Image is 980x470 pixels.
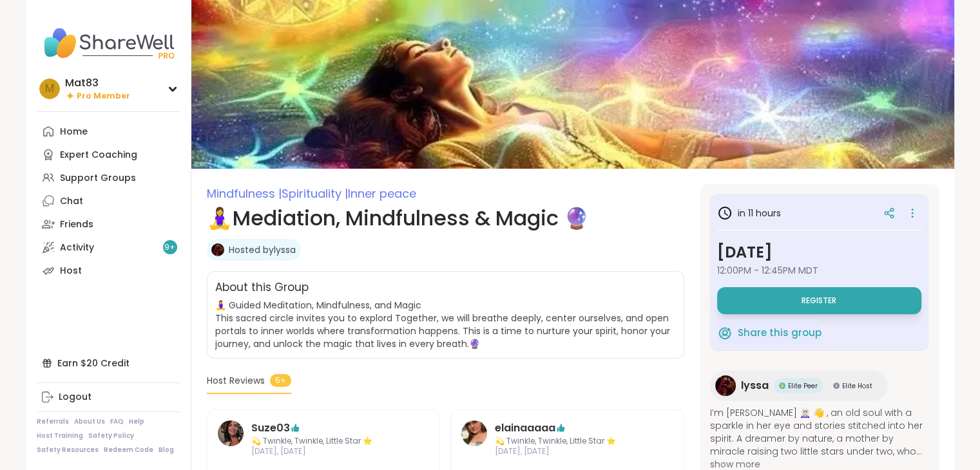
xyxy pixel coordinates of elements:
[788,381,818,391] span: Elite Peer
[37,352,180,375] div: Earn $20 Credit
[104,446,153,455] a: Redeem Code
[77,91,130,102] span: Pro Member
[495,446,640,457] span: [DATE], [DATE]
[60,126,88,138] div: Home
[710,370,888,401] a: lyssalyssaElite PeerElite PeerElite HostElite Host
[37,21,180,66] img: ShareWell Nav Logo
[37,143,180,166] a: Expert Coaching
[270,374,291,387] span: 5+
[37,259,180,282] a: Host
[37,120,180,143] a: Home
[215,299,670,350] span: 🧘‍♀️ Guided Meditation, Mindfulness, and Magic This sacred circle invites you to explord Together...
[159,446,174,455] a: Blog
[842,381,872,391] span: Elite Host
[211,243,224,256] img: lyssa
[60,218,93,231] div: Friends
[37,236,180,259] a: Activity9+
[779,382,785,389] img: Elite Peer
[60,241,94,254] div: Activity
[45,80,54,97] span: M
[717,241,921,264] h3: [DATE]
[461,420,487,446] img: elainaaaaa
[60,172,136,185] div: Support Groups
[60,195,83,208] div: Chat
[741,378,769,393] span: lyssa
[215,279,309,296] h2: About this Group
[37,189,180,212] a: Chat
[37,386,180,409] a: Logout
[59,391,91,404] div: Logout
[461,420,487,458] a: elainaaaaa
[717,325,733,341] img: ShareWell Logomark
[207,203,684,234] h1: 🧘‍♀️Mediation, Mindfulness & Magic 🔮
[229,243,296,256] a: Hosted bylyssa
[710,406,928,458] span: I’m [PERSON_NAME] 🧝🏻‍♀️ 👋 , an old soul with a sparkle in her eye and stories stitched into her s...
[164,242,175,253] span: 9 +
[110,417,124,426] a: FAQ
[88,431,134,440] a: Safety Policy
[37,166,180,189] a: Support Groups
[60,149,137,162] div: Expert Coaching
[717,319,821,346] button: Share this group
[251,446,396,457] span: [DATE], [DATE]
[717,264,921,277] span: 12:00PM - 12:45PM MDT
[37,446,99,455] a: Safety Resources
[37,431,83,440] a: Host Training
[717,205,781,221] h3: in 11 hours
[251,420,290,436] a: Suze03
[37,212,180,236] a: Friends
[282,185,348,202] span: Spirituality |
[65,76,130,90] div: Mat83
[60,265,82,277] div: Host
[218,420,244,446] img: Suze03
[37,417,69,426] a: Referrals
[74,417,105,426] a: About Us
[207,374,265,388] span: Host Reviews
[207,185,282,202] span: Mindfulness |
[495,420,555,436] a: elainaaaaa
[348,185,416,202] span: Inner peace
[738,326,821,341] span: Share this group
[715,375,736,396] img: lyssa
[495,436,640,447] span: 💫 Twinkle, Twinkle, Little Star ⭐️
[833,382,840,389] img: Elite Host
[802,296,836,306] span: Register
[129,417,144,426] a: Help
[717,287,921,314] button: Register
[251,436,396,447] span: 💫 Twinkle, Twinkle, Little Star ⭐️
[218,420,244,458] a: Suze03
